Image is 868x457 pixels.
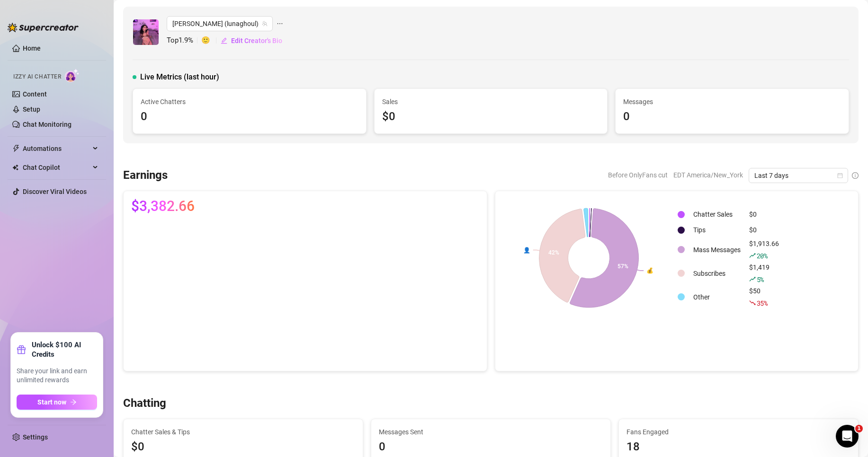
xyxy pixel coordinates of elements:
img: Chat Copilot [12,164,18,171]
span: Before OnlyFans cut [608,168,668,182]
span: edit [221,37,227,44]
td: Chatter Sales [689,207,744,222]
a: Settings [23,433,48,441]
span: Edit Creator's Bio [231,37,282,44]
text: 💰 [646,267,653,274]
div: $0 [749,225,779,235]
td: Mass Messages [689,238,744,261]
a: Setup [23,105,40,113]
span: Share your link and earn unlimited rewards [17,367,97,385]
span: Messages [623,97,841,107]
button: Edit Creator's Bio [220,33,283,48]
span: Top 1.9 % [167,35,201,46]
span: $0 [131,438,355,456]
img: logo-BBDzfeDw.svg [8,23,79,32]
h3: Earnings [123,168,168,183]
span: Start now [37,398,66,406]
div: $1,419 [749,262,779,285]
span: calendar [837,173,843,178]
button: Start nowarrow-right [17,395,97,410]
span: gift [17,345,26,354]
span: ellipsis [277,16,283,31]
span: arrow-right [70,399,77,405]
span: Last 7 days [754,168,842,183]
span: Chatter Sales & Tips [131,427,355,437]
span: Izzy AI Chatter [13,72,61,81]
div: $50 [749,286,779,308]
a: Discover Viral Videos [23,188,87,195]
div: 0 [141,108,358,126]
div: $0 [749,209,779,220]
span: info-circle [852,172,859,179]
span: Luna (lunaghoul) [172,17,267,31]
img: AI Chatter [65,69,80,82]
span: rise [749,252,756,259]
iframe: Intercom live chat [836,425,859,448]
div: $0 [382,108,600,126]
img: Luna [133,19,159,45]
a: Home [23,44,41,52]
span: Sales [382,97,600,107]
a: Content [23,90,47,98]
span: $3,382.66 [131,199,195,214]
span: Chat Copilot [23,160,90,175]
span: 1 [855,425,863,432]
td: Subscribes [689,262,744,285]
td: Tips [689,223,744,237]
span: Messages Sent [379,427,603,437]
a: Chat Monitoring [23,121,72,128]
span: 35 % [757,299,768,308]
span: fall [749,299,756,306]
span: Automations [23,141,90,156]
span: team [262,21,268,26]
span: thunderbolt [12,145,20,152]
span: Active Chatters [141,97,358,107]
div: 0 [379,438,603,456]
div: $1,913.66 [749,238,779,261]
span: 20 % [757,251,768,260]
span: 5 % [757,275,764,284]
td: Other [689,286,744,308]
span: 🙂 [201,35,220,46]
span: Live Metrics (last hour) [140,71,219,83]
span: rise [749,276,756,282]
div: 0 [623,108,841,126]
text: 👤 [523,246,530,253]
strong: Unlock $100 AI Credits [32,340,97,359]
div: 18 [626,438,850,456]
h3: Chatting [123,396,166,411]
span: Fans Engaged [626,427,850,437]
span: EDT America/New_York [673,168,743,182]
